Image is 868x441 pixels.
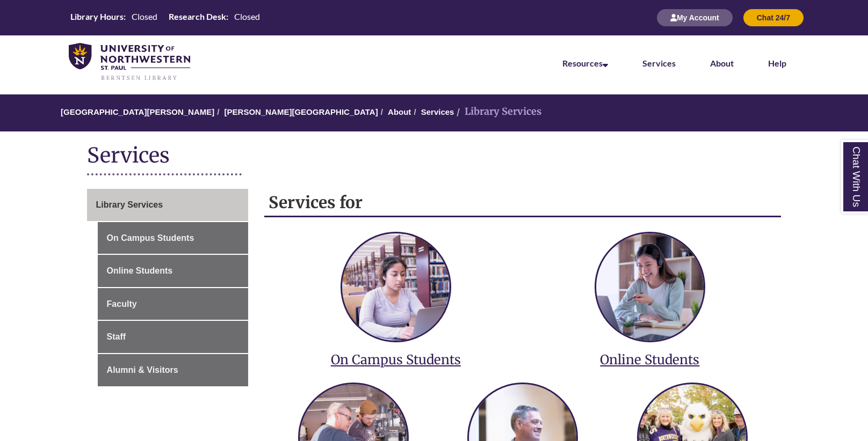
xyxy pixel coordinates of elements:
[87,189,249,386] div: Guide Page Menu
[657,9,733,26] button: My Account
[531,351,769,368] h3: Online Students
[234,11,260,21] span: Closed
[164,11,230,23] th: Research Desk:
[66,11,127,23] th: Library Hours:
[657,13,733,22] a: My Account
[454,104,541,120] li: Library Services
[98,321,249,353] a: Staff
[225,107,378,116] a: [PERSON_NAME][GEOGRAPHIC_DATA]
[388,107,411,116] a: About
[98,255,249,287] a: Online Students
[132,11,157,21] span: Closed
[743,9,804,26] button: Chat 24/7
[98,222,249,254] a: On Campus Students
[87,189,249,221] a: Library Services
[87,142,782,171] h1: Services
[69,43,190,82] img: UNWSP Library Logo
[710,58,734,68] a: About
[277,351,515,368] h3: On Campus Students
[98,354,249,386] a: Alumni & Visitors
[61,107,214,116] a: [GEOGRAPHIC_DATA][PERSON_NAME]
[66,11,264,25] a: Hours Today
[642,58,676,68] a: Services
[264,189,781,217] h2: Services for
[342,233,450,341] img: services for on campus students
[743,13,804,22] a: Chat 24/7
[421,107,454,116] a: Services
[96,200,163,209] span: Library Services
[562,58,608,68] a: Resources
[98,288,249,320] a: Faculty
[531,223,769,368] a: services for online students Online Students
[768,58,786,68] a: Help
[66,11,264,24] table: Hours Today
[596,233,704,341] img: services for online students
[277,223,515,368] a: services for on campus students On Campus Students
